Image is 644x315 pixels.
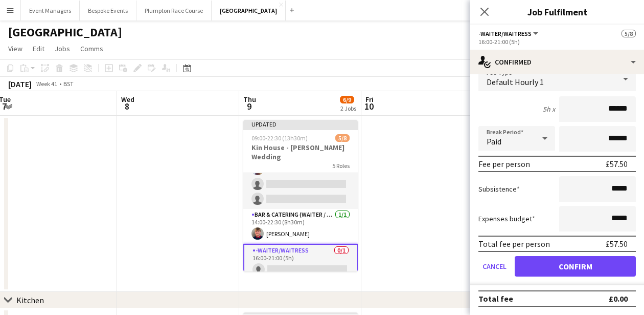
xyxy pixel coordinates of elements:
[243,120,358,271] app-job-card: Updated09:00-22:30 (13h30m)5/8Kin House - [PERSON_NAME] Wedding5 Roles[PERSON_NAME]Bar & Catering...
[243,209,358,244] app-card-role: Bar & Catering (Waiter / waitress)1/114:00-22:30 (8h30m)[PERSON_NAME]
[80,44,103,53] span: Comms
[365,95,374,104] span: Fri
[242,100,256,112] span: 9
[340,104,356,112] div: 2 Jobs
[34,80,59,88] span: Week 41
[332,162,350,170] span: 5 Roles
[8,79,32,89] div: [DATE]
[478,159,530,169] div: Fee per person
[478,184,520,194] label: Subsistence
[543,104,555,114] div: 5h x
[609,293,628,304] div: £0.00
[478,38,636,46] div: 16:00-21:00 (5h)
[243,244,358,281] app-card-role: -Waiter/Waitress0/116:00-21:00 (5h)
[340,96,354,103] span: 6/9
[515,256,636,277] button: Confirm
[364,100,374,112] span: 10
[55,44,70,53] span: Jobs
[21,1,80,20] button: Event Managers
[4,42,27,55] a: View
[136,1,212,20] button: Plumpton Race Course
[76,42,107,55] a: Comms
[243,120,358,128] div: Updated
[63,80,74,88] div: BST
[8,44,22,53] span: View
[606,159,628,169] div: £57.50
[478,239,550,249] div: Total fee per person
[478,293,513,304] div: Total fee
[251,134,308,142] span: 09:00-22:30 (13h30m)
[243,95,256,104] span: Thu
[470,50,644,74] div: Confirmed
[120,100,134,112] span: 8
[470,5,644,18] h3: Job Fulfilment
[622,30,636,37] span: 5/8
[478,214,535,223] label: Expenses budget
[487,77,544,87] span: Default Hourly 1
[51,42,74,55] a: Jobs
[80,1,136,20] button: Bespoke Events
[16,295,44,305] div: Kitchen
[121,95,134,104] span: Wed
[8,25,122,40] h1: [GEOGRAPHIC_DATA]
[33,44,44,53] span: Edit
[478,30,532,37] span: -Waiter/Waitress
[212,1,286,20] button: [GEOGRAPHIC_DATA]
[29,42,49,55] a: Edit
[478,256,511,277] button: Cancel
[335,134,350,142] span: 5/8
[606,239,628,249] div: £57.50
[487,136,501,146] span: Paid
[478,30,540,37] button: -Waiter/Waitress
[243,143,358,161] h3: Kin House - [PERSON_NAME] Wedding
